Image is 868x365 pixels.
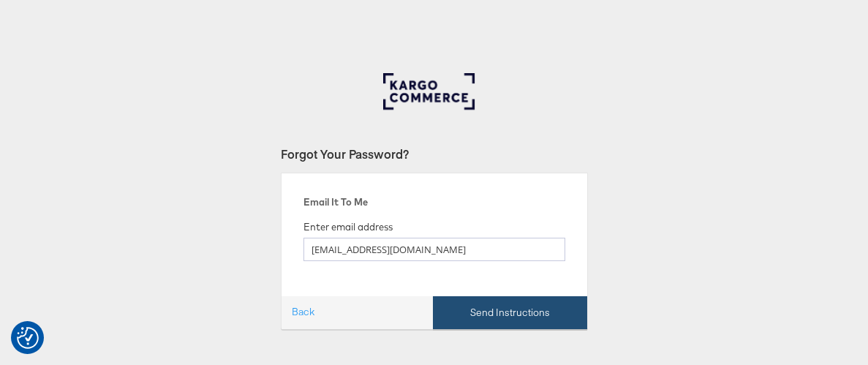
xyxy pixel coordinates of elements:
[17,327,39,349] button: Consent Preferences
[282,299,325,326] a: Back
[281,146,588,162] div: Forgot Your Password?
[433,296,587,329] button: Send Instructions
[17,327,39,349] img: Revisit consent button
[303,220,393,234] label: Enter email address
[303,238,565,261] input: Enter a valid email address
[303,195,565,209] div: Email It To Me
